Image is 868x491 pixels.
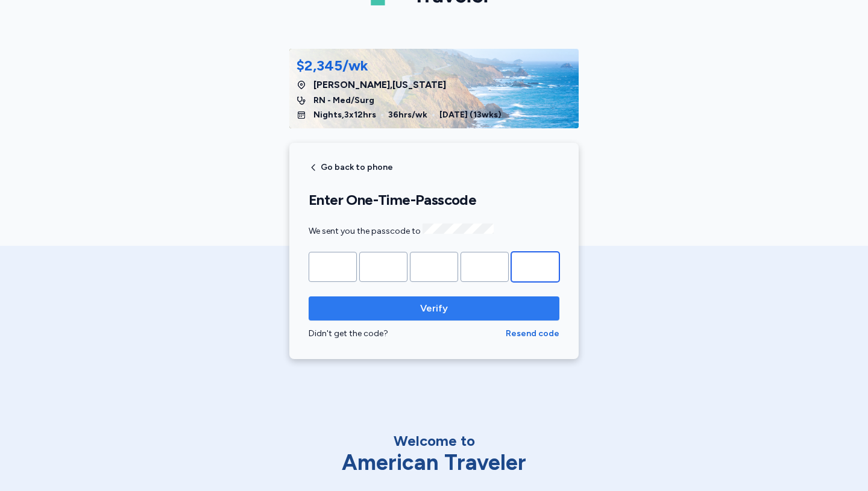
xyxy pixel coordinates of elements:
[309,191,559,209] h1: Enter One-Time-Passcode
[309,252,357,282] input: Please enter OTP character 1
[321,163,393,172] span: Go back to phone
[309,226,494,236] span: We sent you the passcode to
[309,163,393,172] button: Go back to phone
[297,56,368,75] div: $2,345/wk
[307,431,561,451] div: Welcome to
[309,328,506,340] div: Didn't get the code?
[309,296,559,321] button: Verify
[313,78,446,92] span: [PERSON_NAME] , [US_STATE]
[439,109,502,121] span: [DATE] ( 13 wks)
[313,95,374,107] span: RN - Med/Surg
[420,301,448,316] span: Verify
[313,109,376,121] span: Nights , 3 x 12 hrs
[410,252,458,282] input: Please enter OTP character 3
[359,252,407,282] input: Please enter OTP character 2
[461,252,509,282] input: Please enter OTP character 4
[511,252,559,282] input: Please enter OTP character 5
[307,451,561,475] div: American Traveler
[506,328,559,340] button: Resend code
[388,109,427,121] span: 36 hrs/wk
